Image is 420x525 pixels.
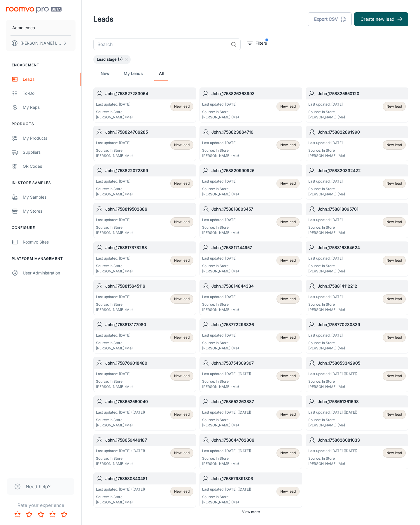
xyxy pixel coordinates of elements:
[174,104,190,109] span: New lead
[202,307,239,312] p: [PERSON_NAME] (Me)
[318,360,406,366] h6: John_1758653342905
[318,283,406,289] h6: John_1758814112212
[96,500,145,505] p: [PERSON_NAME] (Me)
[174,181,190,186] span: New lead
[280,412,296,417] span: New lead
[202,500,251,505] p: [PERSON_NAME] (Me)
[245,38,268,48] button: filter
[308,384,357,389] p: [PERSON_NAME] (Me)
[202,340,239,346] p: Source: In Store
[23,194,76,200] div: My Samples
[308,140,345,146] p: Last updated: [DATE]
[306,203,408,238] a: John_1758818095701Last updated: [DATE]Source: In Store[PERSON_NAME] (Me)New lead
[93,38,228,50] input: Search
[308,410,357,415] p: Last updated: [DATE] ([DATE])
[93,280,196,315] a: John_1758815645116Last updated: [DATE]Source: In Store[PERSON_NAME] (Me)New lead
[105,475,193,482] h6: John_1758580340481
[202,217,239,223] p: Last updated: [DATE]
[202,102,239,107] p: Last updated: [DATE]
[306,242,408,276] a: John_1758816364624Last updated: [DATE]Source: In Store[PERSON_NAME] (Me)New lead
[58,509,70,520] button: Rate 5 star
[308,230,345,235] p: [PERSON_NAME] (Me)
[308,153,345,158] p: [PERSON_NAME] (Me)
[199,280,302,315] a: John_1758814844334Last updated: [DATE]Source: In Store[PERSON_NAME] (Me)New lead
[308,179,345,184] p: Last updated: [DATE]
[386,142,402,148] span: New lead
[211,437,300,443] h6: John_1758644762806
[23,208,76,214] div: My Stores
[12,509,23,520] button: Rate 1 star
[96,153,133,158] p: [PERSON_NAME] (Me)
[105,321,193,328] h6: John_1758813177980
[308,340,345,346] p: Source: In Store
[256,40,267,46] p: Filters
[386,219,402,225] span: New lead
[308,225,345,230] p: Source: In Store
[280,181,296,186] span: New lead
[199,87,302,123] a: John_1758826363993Last updated: [DATE]Source: In Store[PERSON_NAME] (Me)New lead
[93,357,196,392] a: John_1758769018480Last updated: [DATE]Source: In Store[PERSON_NAME] (Me)New lead
[308,269,345,274] p: [PERSON_NAME] (Me)
[280,219,296,225] span: New lead
[280,373,296,379] span: New lead
[211,206,300,212] h6: John_1758818803457
[96,102,133,107] p: Last updated: [DATE]
[23,90,76,97] div: To-do
[308,371,357,377] p: Last updated: [DATE] ([DATE])
[202,263,239,269] p: Source: In Store
[202,148,239,153] p: Source: In Store
[199,318,302,353] a: John_1758772293826Last updated: [DATE]Source: In Store[PERSON_NAME] (Me)New lead
[105,167,193,174] h6: John_1758822072399
[199,242,302,276] a: John_1758817144957Last updated: [DATE]Source: In Store[PERSON_NAME] (Me)New lead
[96,384,133,389] p: [PERSON_NAME] (Me)
[105,283,193,289] h6: John_1758815645116
[202,448,251,454] p: Last updated: [DATE] ([DATE])
[202,225,239,230] p: Source: In Store
[199,357,302,392] a: John_1758754309307Last updated: [DATE] ([DATE])Source: In Store[PERSON_NAME] (Me)New lead
[96,494,145,500] p: Source: In Store
[318,129,406,135] h6: John_1758822891990
[105,90,193,97] h6: John_1758827283064
[96,379,133,384] p: Source: In Store
[280,258,296,263] span: New lead
[26,483,50,490] span: Need help?
[96,256,133,261] p: Last updated: [DATE]
[202,230,239,235] p: [PERSON_NAME] (Me)
[23,149,76,155] div: Suppliers
[354,12,408,26] button: Create new lead
[98,66,112,80] a: New
[96,346,133,351] p: [PERSON_NAME] (Me)
[199,203,302,238] a: John_1758818803457Last updated: [DATE]Source: In Store[PERSON_NAME] (Me)New lead
[105,129,193,135] h6: John_1758824706285
[199,126,302,161] a: John_1758823864710Last updated: [DATE]Source: In Store[PERSON_NAME] (Me)New lead
[202,186,239,192] p: Source: In Store
[23,76,76,83] div: Leads
[23,135,76,141] div: My Products
[211,398,300,405] h6: John_1758652263887
[308,102,345,107] p: Last updated: [DATE]
[318,437,406,443] h6: John_1758626081033
[202,423,251,428] p: [PERSON_NAME] (Me)
[199,164,302,199] a: John_1758820990926Last updated: [DATE]Source: In Store[PERSON_NAME] (Me)New lead
[386,296,402,302] span: New lead
[96,148,133,153] p: Source: In Store
[308,448,357,454] p: Last updated: [DATE] ([DATE])
[96,294,133,300] p: Last updated: [DATE]
[96,417,145,423] p: Source: In Store
[105,398,193,405] h6: John_1758652560040
[5,502,77,509] p: Rate your experience
[308,186,345,192] p: Source: In Store
[306,280,408,315] a: John_1758814112212Last updated: [DATE]Source: In Store[PERSON_NAME] (Me)New lead
[202,346,239,351] p: [PERSON_NAME] (Me)
[93,434,196,469] a: John_1758650446187Last updated: [DATE] ([DATE])Source: In Store[PERSON_NAME] (Me)New lead
[308,263,345,269] p: Source: In Store
[93,242,196,276] a: John_1758817373283Last updated: [DATE]Source: In Store[PERSON_NAME] (Me)New lead
[23,104,76,111] div: My Reps
[12,24,35,31] p: Acme emca
[308,333,345,338] p: Last updated: [DATE]
[96,456,145,461] p: Source: In Store
[280,335,296,340] span: New lead
[202,417,251,423] p: Source: In Store
[96,115,133,120] p: [PERSON_NAME] (Me)
[308,294,345,300] p: Last updated: [DATE]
